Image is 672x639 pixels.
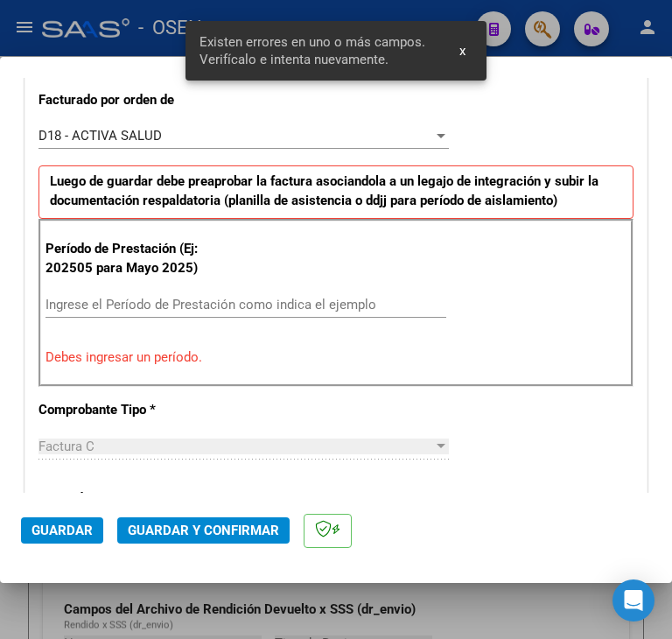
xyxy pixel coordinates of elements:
[459,43,465,59] span: x
[21,517,103,544] button: Guardar
[45,348,626,368] p: Debes ingresar un período.
[38,439,94,454] span: Factura C
[38,128,162,144] span: D18 - ACTIVA SALUD
[50,173,598,209] strong: Luego de guardar debe preaprobar la factura asociandola a un legajo de integración y subir la doc...
[199,33,438,68] span: Existen errores en uno o más campos. Verifícalo e intenta nuevamente.
[117,517,290,544] button: Guardar y Confirmar
[612,579,654,621] div: Open Intercom Messenger
[38,400,217,420] p: Comprobante Tipo *
[445,35,479,67] button: x
[45,239,220,278] p: Período de Prestación (Ej: 202505 para Mayo 2025)
[128,523,279,538] span: Guardar y Confirmar
[38,90,217,110] p: Facturado por orden de
[31,523,93,538] span: Guardar
[38,488,217,509] p: Punto de Venta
